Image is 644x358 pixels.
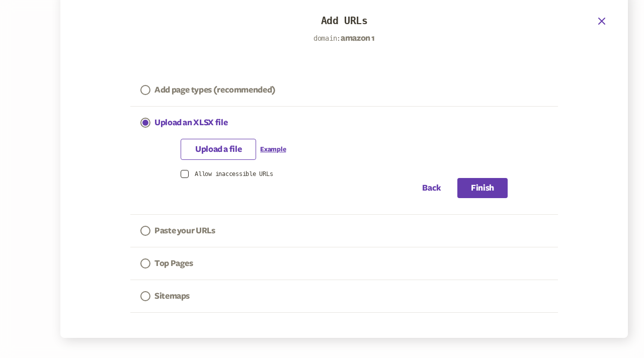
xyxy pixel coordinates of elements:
[154,117,227,129] p: Upload an XLSX file
[130,215,225,247] button: Paste your URLs
[154,290,190,302] p: Sitemaps
[260,145,286,153] a: Example
[80,15,608,27] h3: Add URLs
[130,280,200,312] button: Sitemaps
[130,74,286,106] button: Add page types (recommended)
[457,178,508,198] button: Finish
[341,34,375,43] span: amazon 1
[130,107,237,139] button: Upload an XLSX file
[195,143,242,155] p: Upload a file
[154,84,276,96] p: Add page types (recommended)
[195,170,273,178] span: Allow inaccessible URLs
[130,247,203,280] button: Top Pages
[80,33,608,44] p: domain:
[422,178,441,198] button: Back
[154,225,215,237] p: Paste your URLs
[154,257,193,270] p: Top Pages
